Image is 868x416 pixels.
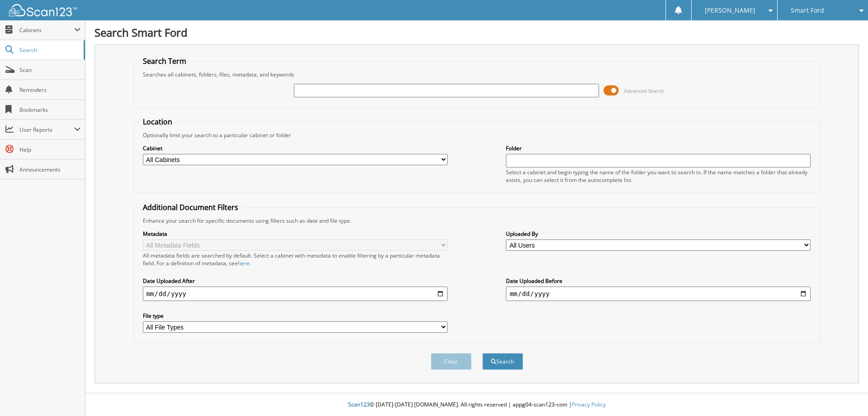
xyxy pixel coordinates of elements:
div: Enhance your search for specific documents using filters such as date and file type. [138,217,816,225]
div: Optionally limit your search to a particular cabinet or folder [138,131,816,139]
button: Search [482,353,523,370]
span: [PERSON_NAME] [705,8,755,13]
label: Metadata [143,230,448,238]
label: File type [143,312,448,320]
label: Uploaded By [506,230,811,238]
a: here [238,259,250,267]
a: Privacy Policy [572,401,606,408]
label: Folder [506,144,811,152]
div: Searches all cabinets, folders, files, metadata, and keywords [138,71,816,78]
input: end [506,287,811,301]
input: start [143,287,448,301]
span: Advanced Search [624,87,664,94]
label: Date Uploaded After [143,277,448,285]
img: scan123-logo-white.svg [9,4,77,16]
legend: Location [138,117,177,127]
div: Select a cabinet and begin typing the name of the folder you want to search in. If the name match... [506,168,811,184]
span: Smart Ford [791,8,824,13]
span: User Reports [19,126,74,134]
div: © [DATE]-[DATE] [DOMAIN_NAME]. All rights reserved | appg04-scan123-com | [85,394,868,416]
div: All metadata fields are searched by default. Select a cabinet with metadata to enable filtering b... [143,252,448,267]
label: Cabinet [143,144,448,152]
span: Search [19,46,79,54]
span: Bookmarks [19,106,80,114]
span: Help [19,146,80,153]
span: Cabinets [19,26,74,34]
button: Clear [431,353,472,370]
span: Scan [19,66,80,74]
span: Announcements [19,166,80,173]
legend: Additional Document Filters [138,202,243,212]
label: Date Uploaded Before [506,277,811,285]
span: Reminders [19,86,80,94]
h1: Search Smart Ford [94,25,859,40]
legend: Search Term [138,56,191,66]
span: Scan123 [348,401,370,408]
iframe: Chat Widget [823,373,868,416]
